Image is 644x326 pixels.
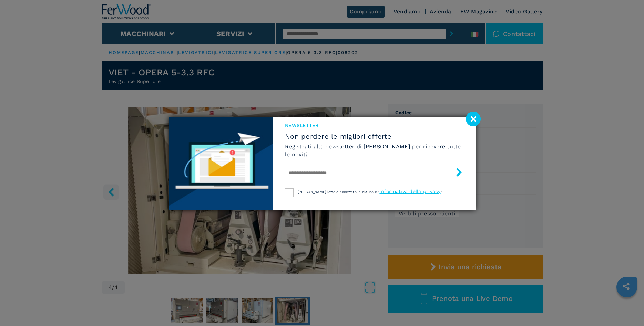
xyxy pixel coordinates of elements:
img: Newsletter image [169,117,273,210]
span: Non perdere le migliori offerte [285,132,463,140]
a: informativa della privacy [379,189,440,194]
h6: Registrati alla newsletter di [PERSON_NAME] per ricevere tutte le novità [285,143,463,158]
span: [PERSON_NAME] letto e accettato le clausole " [298,190,379,194]
span: NEWSLETTER [285,122,463,129]
button: submit-button [448,165,463,181]
span: " [441,190,442,194]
